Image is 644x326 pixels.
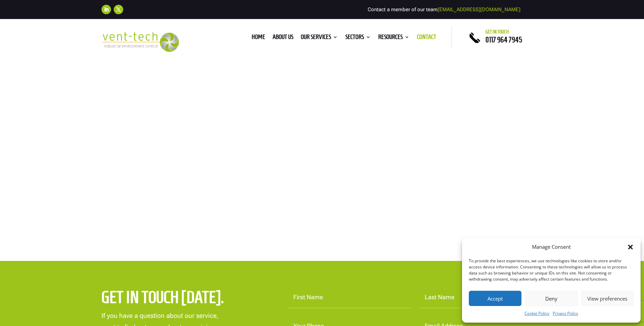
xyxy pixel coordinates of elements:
[378,35,409,42] a: Resources
[581,291,634,306] button: View preferences
[419,287,543,308] input: Last Name
[102,5,111,14] a: Follow on LinkedIn
[273,35,293,42] a: About us
[417,35,436,42] a: Contact
[469,258,633,282] div: To provide the best experiences, we use technologies like cookies to store and/or access device i...
[627,244,634,250] div: Close dialog
[288,287,411,308] input: First Name
[525,309,549,318] a: Cookie Policy
[252,35,265,42] a: Home
[301,35,338,42] a: Our Services
[438,6,520,13] a: [EMAIL_ADDRESS][DOMAIN_NAME]
[532,243,571,251] div: Manage Consent
[102,32,179,52] img: 2023-09-27T08_35_16.549ZVENT-TECH---Clear-background
[525,291,577,306] button: Deny
[469,291,521,306] button: Accept
[368,6,520,13] span: Contact a member of our team
[114,5,123,14] a: Follow on X
[345,35,371,42] a: Sectors
[485,36,522,44] a: 0117 964 7945
[102,287,243,311] h2: Get in touch [DATE].
[485,29,509,35] span: Get in touch
[553,309,578,318] a: Privacy Policy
